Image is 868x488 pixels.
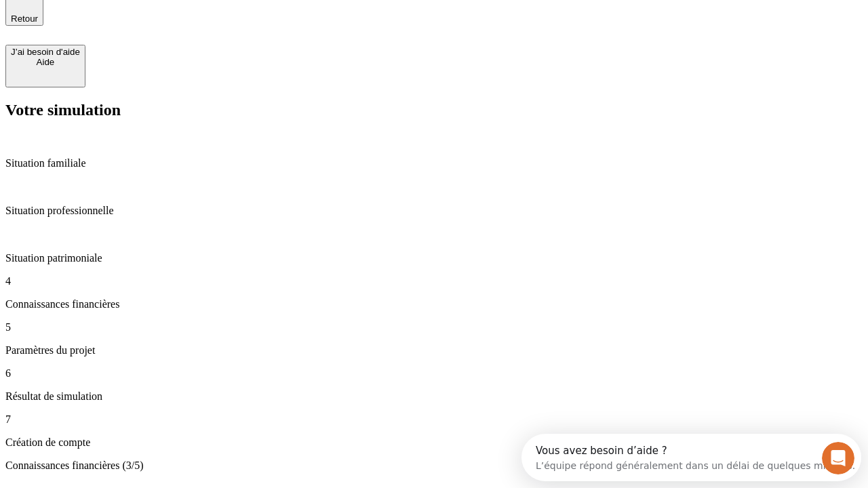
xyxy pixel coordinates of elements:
div: Ouvrir le Messenger Intercom [5,5,374,43]
p: Situation patrimoniale [5,252,863,264]
div: L’équipe répond généralement dans un délai de quelques minutes. [14,22,334,37]
p: 5 [5,321,863,333]
div: J’ai besoin d'aide [11,47,80,57]
p: Situation familiale [5,157,863,169]
p: Résultat de simulation [5,390,863,403]
p: Connaissances financières (3/5) [5,460,863,472]
p: 7 [5,413,863,426]
button: J’ai besoin d'aideAide [5,45,85,87]
p: 4 [5,275,863,287]
h2: Votre simulation [5,101,863,119]
p: Situation professionnelle [5,205,863,217]
div: Aide [11,57,80,67]
p: Paramètres du projet [5,344,863,357]
div: Vous avez besoin d’aide ? [14,12,334,22]
p: Création de compte [5,436,863,449]
p: Connaissances financières [5,298,863,310]
p: 6 [5,367,863,380]
iframe: Intercom live chat discovery launcher [521,434,861,481]
iframe: Intercom live chat [822,442,854,474]
span: Retour [11,14,38,24]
